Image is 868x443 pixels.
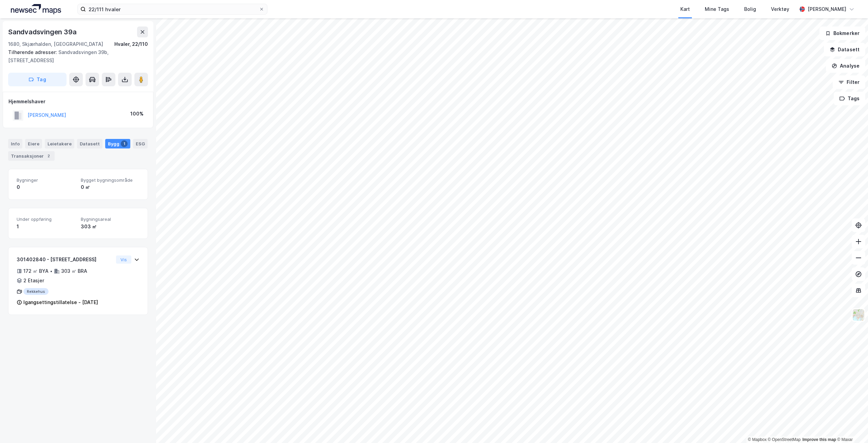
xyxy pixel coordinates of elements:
div: Hjemmelshaver [8,98,148,106]
div: Info [8,139,22,148]
button: Tag [8,73,67,86]
div: Igangsettingstillatelse - [DATE] [23,298,98,306]
div: Datasett [77,139,102,148]
div: 303 ㎡ [81,223,139,231]
div: • [50,268,53,274]
div: Eiere [25,139,42,148]
div: 100% [130,110,144,118]
button: Vis [116,255,131,264]
span: Under oppføring [17,216,75,222]
div: 303 ㎡ BRA [61,267,87,275]
a: OpenStreetMap [768,437,801,442]
div: Bolig [744,5,756,13]
button: Datasett [824,43,865,56]
img: Z [852,308,865,321]
div: Sandvadsvingen 39b, [STREET_ADDRESS] [8,48,143,65]
div: Kontrollprogram for chat [834,410,868,443]
button: Filter [833,75,865,89]
a: Mapbox [748,437,767,442]
div: 1 [17,223,75,231]
div: ESG [133,139,148,148]
div: 1680, Skjærhalden, [GEOGRAPHIC_DATA] [8,40,103,48]
div: 0 [17,183,75,191]
div: 172 ㎡ BYA [23,267,49,275]
div: [PERSON_NAME] [808,5,846,13]
iframe: Chat Widget [834,410,868,443]
span: Bygningsareal [81,216,139,222]
button: Tags [834,92,865,105]
div: 1 [121,140,128,147]
div: 301402840 - [STREET_ADDRESS] [17,255,113,264]
span: Bygget bygningsområde [81,177,139,183]
img: logo.a4113a55bc3d86da70a041830d287a7e.svg [11,4,61,14]
input: Søk på adresse, matrikkel, gårdeiere, leietakere eller personer [86,4,259,14]
div: Sandvadsvingen 39a [8,26,78,37]
div: 0 ㎡ [81,183,139,191]
span: Bygninger [17,177,75,183]
span: Tilhørende adresser: [8,49,58,55]
button: Bokmerker [819,26,865,40]
div: Verktøy [771,5,789,13]
div: Transaksjoner [8,151,55,161]
div: Leietakere [45,139,74,148]
div: Mine Tags [705,5,729,13]
button: Analyse [826,59,865,73]
div: 2 Etasjer [23,277,44,285]
a: Improve this map [803,437,836,442]
div: Bygg [105,139,130,148]
div: 2 [45,153,52,159]
div: Kart [680,5,690,13]
div: Hvaler, 22/110 [114,40,148,48]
